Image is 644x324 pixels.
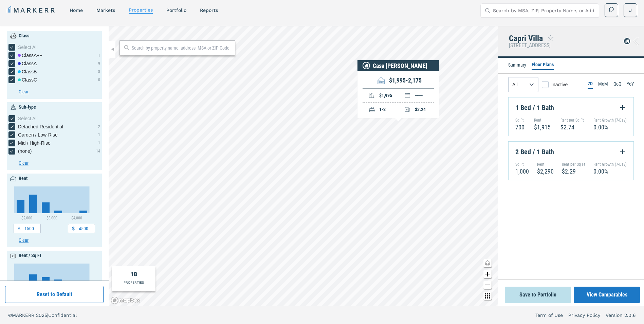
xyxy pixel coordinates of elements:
span: © [8,312,12,318]
h5: [STREET_ADDRESS] [509,43,554,48]
span: (none) [18,148,32,155]
div: Rent [534,118,551,123]
div: 1 [98,52,100,58]
div: $1,995-2,175 [389,77,422,84]
button: Clear button [19,88,100,95]
div: Rent / Sq Ft [19,252,41,259]
div: $2.29 [562,168,585,175]
div: [object Object] checkbox input [8,76,37,83]
div: Total of properties [131,269,137,278]
a: properties [129,7,153,13]
li: Mean rent growth Year over Year [627,80,634,89]
button: Reset to Default [5,286,104,303]
button: Zoom in map button [483,270,492,278]
div: Rent per Sq Ft [560,118,584,123]
div: 1 [98,140,100,146]
div: 700 [515,124,525,131]
a: markets [96,7,115,13]
div: 9 [98,60,100,67]
path: $1,500 - $2,000, 5. Histogram. [17,200,24,213]
div: $2.74 [560,124,584,131]
div: Mid / High-Rise checkbox input [8,140,51,146]
div: $1,915 [534,124,551,131]
text: $4,000 [71,216,82,220]
li: Floor Plans [532,61,554,70]
div: Class [19,32,29,39]
span: Mid / High-Rise [18,140,51,146]
div: Rent [19,175,27,182]
div: [object Object] checkbox input [8,68,37,75]
div: Rent Growth (7-Day) [593,118,627,123]
div: Class B [18,68,37,75]
a: Version 2.0.6 [606,312,636,319]
div: Class A++ [18,52,42,59]
text: $2,000 [21,216,32,220]
input: Search by property name, address, MSA or ZIP Code [132,44,232,51]
button: Clear button [19,237,100,244]
span: 0.00% [593,168,608,175]
div: Garden / Low-Rise checkbox input [8,131,58,138]
div: 8 [98,69,100,75]
div: (none) checkbox input [8,148,32,155]
a: Term of Use [535,312,563,319]
path: $3.00 - $3.50, 5. Histogram. [42,277,50,290]
span: Detached Residential [18,123,63,130]
path: $2.50 - $3.00, 6. Histogram. [29,274,37,290]
div: PROPERTIES [124,280,144,285]
div: Rent Growth (7-Day) [593,162,627,167]
text: $3,000 [47,216,57,220]
span: Confidential [48,312,77,318]
button: Zoom out map button [483,281,492,289]
button: View Comparables [574,287,640,303]
button: Change style map button [483,259,492,267]
a: Mapbox logo [111,296,141,304]
li: Summary [508,61,526,70]
path: $3.50 - $4.00, 4. Histogram. [54,280,62,290]
div: [object Object] checkbox input [8,44,100,51]
div: 1-2 [363,105,398,113]
div: Select All [18,115,100,122]
div: Chart. Highcharts interactive chart. [14,264,95,297]
div: 2 [98,124,100,130]
path: $4,000 - $4,500, 1. Histogram. [79,211,87,213]
div: Class A [18,60,37,67]
li: Mean rent growth over the most recent 7 Day period [588,80,593,89]
button: Expand Floorplan Button [619,103,627,113]
li: Mean rent growth Quarter over Quarter [613,80,621,89]
span: MARKERR [12,312,36,318]
div: $3.24 [398,105,434,113]
div: Property Info PopUp [357,60,439,118]
div: Capri Villa [509,34,543,43]
div: Sub-type [19,104,36,111]
div: Sq Ft [515,118,525,123]
div: Detached Residential checkbox input [8,123,63,130]
div: [object Object] checkbox input [8,52,42,59]
span: 0.00% [593,124,608,131]
svg: Interactive chart [14,264,90,297]
div: 2 Bed / 1 Bath [515,147,627,157]
div: 1,000 [515,168,529,175]
div: $1,995 [363,91,398,100]
path: $2,000 - $2,500, 7. Histogram. [29,195,37,213]
div: 0 [98,77,100,83]
span: J [629,7,632,14]
svg: Interactive chart [14,186,90,220]
a: reports [200,7,218,13]
div: 1 Bed / 1 Bath [515,103,627,113]
span: Inactive [551,81,568,88]
div: Chart. Highcharts interactive chart. [14,186,95,220]
div: Class C [18,76,37,83]
a: Portfolio [166,7,186,13]
span: Garden / Low-Rise [18,131,58,138]
input: Search by MSA, ZIP, Property Name, or Address [493,4,595,17]
div: [object Object] checkbox input [8,115,100,122]
canvas: Map [109,26,498,306]
button: Expand Floorplan Button [619,147,627,157]
button: Save to Portfolio [505,287,571,303]
path: $2,500 - $3,000, 4. Histogram. [42,202,50,213]
span: 2025 | [36,312,48,318]
path: $3,000 - $3,500, 1. Histogram. [54,211,62,213]
li: Mean rent growth Month over Month [598,80,608,89]
a: Privacy Policy [568,312,600,319]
